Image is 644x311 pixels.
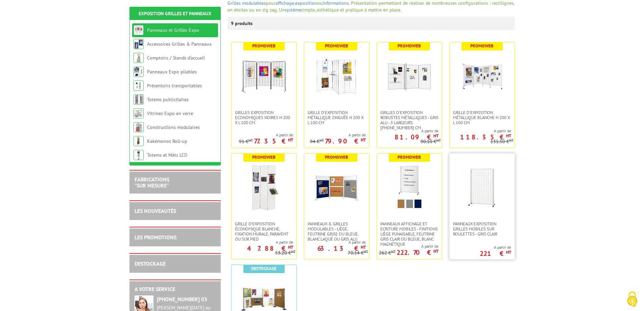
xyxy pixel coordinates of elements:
a: Présentoirs transportables [147,83,202,89]
img: Totems et Mâts LCD [134,150,144,160]
p: 222.70 € [397,250,438,254]
img: Totems publicitaires [134,94,144,105]
span: Grilles Exposition Economiques Noires H 200 x L 100 cm [235,110,293,125]
p: 131.50 € [491,139,514,144]
a: LES PROMOTIONS [135,234,176,241]
p: 221 € [480,251,511,256]
img: Grille d'exposition métallique blanche H 200 x L 100 cm [458,52,506,100]
sup: HT [436,138,441,142]
span: Grille d'exposition économique blanche, fixation murale, paravent ou sur pied [235,221,293,242]
img: Grille d'exposition économique blanche, fixation murale, paravent ou sur pied [240,164,288,211]
p: 81.09 € [395,135,438,139]
img: Cookies (fenêtre modale) [624,291,641,308]
sup: HT [433,133,438,139]
sup: HT [391,249,396,254]
span: Grille d'exposition métallique Zinguée H 200 x L 100 cm [308,110,366,125]
span: A partir de [377,128,438,134]
a: Panneaux & Grilles modulables - liège, feutrine grise ou bleue, blanc laqué ou gris alu [304,221,369,242]
a: FABRICATIONS"Sur Mesure" [135,176,169,189]
p: 90.10 € [421,139,441,144]
sup: HT [361,244,366,250]
span: A partir de [379,244,438,249]
img: Présentoirs transportables [134,81,144,91]
button: Cookies (fenêtre modale) [620,288,644,311]
a: Grille d'exposition économique blanche, fixation murale, paravent ou sur pied [232,221,296,242]
p: 79.90 € [325,139,366,143]
b: Promoweb [398,43,421,49]
sup: HT [248,138,253,142]
img: Panneaux Expo pliables [134,67,144,77]
p: 70.14 € [348,250,368,256]
span: A partir de [232,240,293,245]
p: 47.88 € [247,246,293,250]
a: Panneaux Affichage et Ecriture Mobiles - finitions liège punaisable, feutrine gris clair ou bleue... [377,221,442,247]
p: 262 € [379,250,396,256]
img: Vitrines Expo en verre [134,108,144,118]
b: Promoweb [252,154,276,160]
span: A partir de [450,128,511,134]
b: Promoweb [470,43,494,49]
img: Grilles d'exposition robustes métalliques - gris alu - 3 largeurs 70-100-120 cm [386,52,433,100]
img: Grille d'exposition métallique Zinguée H 200 x L 100 cm [313,52,360,100]
span: A partir de [310,132,366,138]
sup: HT [364,249,368,254]
p: 94 € [310,139,324,144]
img: Panneaux Affichage et Ecriture Mobiles - finitions liège punaisable, feutrine gris clair ou bleue... [386,164,433,211]
span: Grille d'exposition métallique blanche H 200 x L 100 cm [453,110,511,125]
span: A partir de [480,245,511,250]
a: Accessoires Grilles & Panneaux [147,41,212,47]
sup: HT [361,137,366,143]
span: Panneaux & Grilles modulables - liège, feutrine grise ou bleue, blanc laqué ou gris alu [308,221,366,242]
a: Comptoirs / Stands d'accueil [147,55,205,61]
span: A partir de [304,240,366,245]
img: Comptoirs / Stands d'accueil [134,53,144,63]
h2: A votre service [135,286,216,292]
a: DESTOCKAGE [135,260,166,267]
p: 91 € [239,139,253,144]
sup: HT [433,248,438,254]
a: Panneaux et Grilles Expo [147,27,199,33]
a: Panneaux Exposition Grilles mobiles sur roulettes - gris clair [450,221,515,237]
sup: HT [319,138,324,142]
a: Constructions modulaires [147,124,200,130]
b: Promoweb [325,154,348,160]
b: Promoweb [398,154,421,160]
strong: [PHONE_NUMBER] 03 [157,296,207,303]
p: 9 produits [231,17,256,30]
img: Constructions modulaires [134,122,144,132]
img: Panneaux Exposition Grilles mobiles sur roulettes - gris clair [458,164,506,211]
a: Grille d'exposition métallique blanche H 200 x L 100 cm [450,110,515,125]
a: Kakémonos Roll-up [147,138,187,144]
a: Grilles Exposition Economiques Noires H 200 x L 100 cm [232,110,296,125]
b: Promoweb [325,43,348,49]
p: 53.20 € [275,250,295,256]
sup: HT [291,249,295,254]
span: Grilles d'exposition robustes métalliques - gris alu - 3 largeurs [PHONE_NUMBER] cm [380,110,438,130]
img: Kakémonos Roll-up [134,136,144,146]
a: Grille d'exposition métallique Zinguée H 200 x L 100 cm [304,110,369,125]
img: Accessoires Grilles & Panneaux [134,39,144,49]
a: Vitrines Expo en verre [147,110,193,116]
sup: HT [506,249,511,255]
p: 63.13 € [317,246,366,250]
sup: HT [509,138,514,142]
b: Promoweb [252,43,276,49]
span: Panneaux Exposition Grilles mobiles sur roulettes - gris clair [453,221,511,237]
img: Panneaux et Grilles Expo [134,25,144,35]
a: LES NOUVEAUTÉS [135,207,176,214]
a: Panneaux Expo pliables [147,69,197,75]
a: Totems publicitaires [147,96,189,103]
a: système [285,7,301,13]
a: Grilles d'exposition robustes métalliques - gris alu - 3 largeurs [PHONE_NUMBER] cm [377,110,442,130]
sup: HT [288,137,293,143]
b: Destockage [251,266,277,271]
a: Exposition Grilles et Panneaux [139,10,211,17]
img: Panneaux & Grilles modulables - liège, feutrine grise ou bleue, blanc laqué ou gris alu [313,164,360,211]
sup: HT [506,133,511,139]
p: 118.35 € [460,135,511,139]
span: Panneaux Affichage et Ecriture Mobiles - finitions liège punaisable, feutrine gris clair ou bleue... [380,221,438,247]
span: A partir de [239,132,293,138]
a: Totems et Mâts LCD [147,152,187,158]
sup: HT [288,244,293,250]
img: Grilles Exposition Economiques Noires H 200 x L 100 cm [240,52,288,100]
